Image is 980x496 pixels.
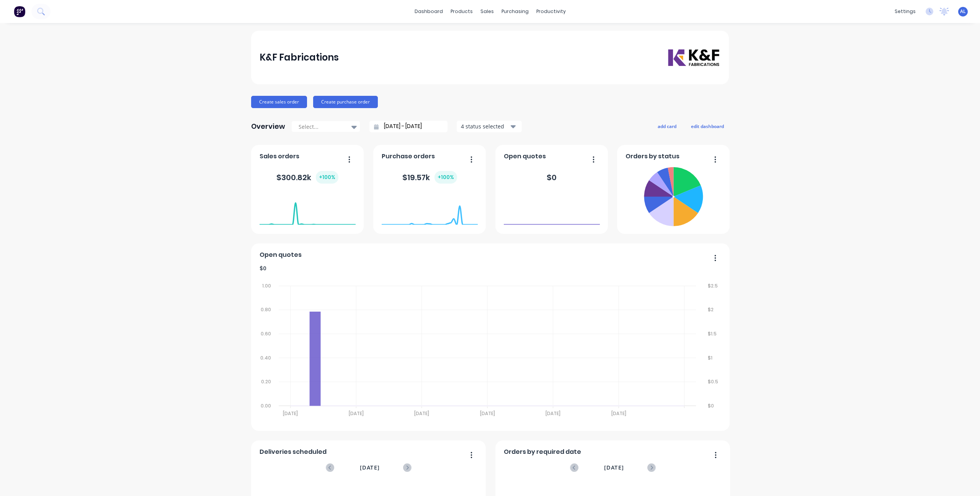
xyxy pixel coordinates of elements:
[260,447,327,457] span: Deliveries scheduled
[604,463,624,472] span: [DATE]
[611,410,626,417] tspan: [DATE]
[261,378,271,385] tspan: 0.20
[477,6,498,17] div: sales
[251,119,285,134] div: Overview
[434,171,457,184] div: + 100 %
[261,306,271,313] tspan: 0.80
[546,410,561,417] tspan: [DATE]
[313,96,378,108] button: Create purchase order
[260,152,299,161] span: Sales orders
[708,282,718,289] tspan: $2.5
[532,6,570,17] div: productivity
[708,355,713,361] tspan: $1
[667,48,720,67] img: K&F Fabrications
[708,402,714,409] tspan: $0
[283,410,298,417] tspan: [DATE]
[708,306,714,313] tspan: $2
[260,50,339,65] div: K&F Fabrications
[402,171,457,184] div: $ 19.57k
[261,402,271,409] tspan: 0.00
[626,152,679,161] span: Orders by status
[260,250,302,259] span: Open quotes
[891,6,920,17] div: settings
[260,264,266,273] div: $ 0
[360,463,380,472] span: [DATE]
[411,6,447,17] a: dashboard
[653,121,681,131] button: add card
[14,6,25,17] img: Factory
[708,378,719,385] tspan: $0.5
[260,355,271,361] tspan: 0.40
[414,410,429,417] tspan: [DATE]
[708,330,717,337] tspan: $1.5
[960,8,966,15] span: AL
[498,6,532,17] div: purchasing
[686,121,729,131] button: edit dashboard
[261,330,271,337] tspan: 0.60
[276,171,338,184] div: $ 300.82k
[316,171,338,184] div: + 100 %
[251,96,307,108] button: Create sales order
[447,6,477,17] div: products
[262,282,271,289] tspan: 1.00
[504,447,581,457] span: Orders by required date
[504,152,546,161] span: Open quotes
[547,172,557,183] div: $ 0
[480,410,495,417] tspan: [DATE]
[349,410,364,417] tspan: [DATE]
[457,121,522,132] button: 4 status selected
[461,122,509,130] div: 4 status selected
[382,152,435,161] span: Purchase orders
